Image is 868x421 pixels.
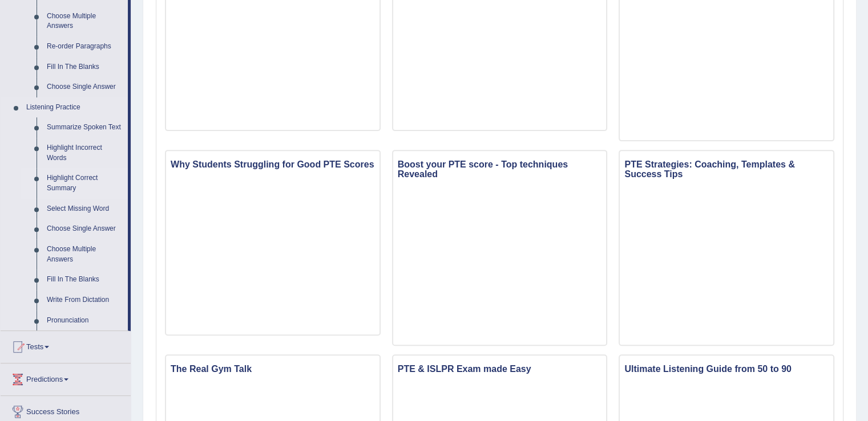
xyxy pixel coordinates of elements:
a: Listening Practice [21,97,128,118]
a: Choose Multiple Answers [42,6,128,36]
a: Choose Multiple Answers [42,239,128,269]
a: Highlight Correct Summary [42,168,128,198]
h3: PTE & ISLPR Exam made Easy [393,361,607,377]
a: Fill In The Blanks [42,269,128,290]
h3: Boost your PTE score - Top techniques Revealed [393,157,607,182]
a: Summarize Spoken Text [42,117,128,138]
a: Select Missing Word [42,199,128,219]
a: Choose Single Answer [42,77,128,97]
a: Write From Dictation [42,290,128,310]
a: Choose Single Answer [42,219,128,239]
h3: Why Students Struggling for Good PTE Scores [166,157,380,173]
a: Re-order Paragraphs [42,36,128,57]
h3: Ultimate Listening Guide from 50 to 90 [620,361,833,377]
h3: PTE Strategies: Coaching, Templates & Success Tips [620,157,833,182]
a: Tests [1,331,131,359]
a: Fill In The Blanks [42,57,128,77]
a: Pronunciation [42,310,128,331]
a: Predictions [1,363,131,392]
h3: The Real Gym Talk [166,361,380,377]
a: Highlight Incorrect Words [42,138,128,168]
